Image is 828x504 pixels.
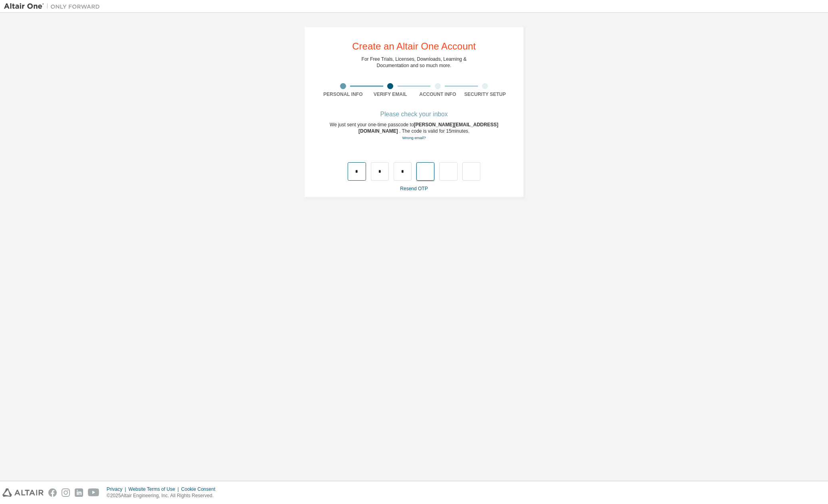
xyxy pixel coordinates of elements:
[128,486,181,492] div: Website Terms of Use
[352,42,476,51] div: Create an Altair One Account
[358,122,498,134] span: [PERSON_NAME][EMAIL_ADDRESS][DOMAIN_NAME]
[181,486,220,492] div: Cookie Consent
[2,488,44,497] img: altair_logo.svg
[400,186,428,191] a: Resend OTP
[414,91,462,98] div: Account Info
[319,91,367,98] div: Personal Info
[319,112,509,117] div: Please check your inbox
[48,488,57,497] img: facebook.svg
[75,488,83,497] img: linkedin.svg
[107,492,220,499] p: © 2025 Altair Engineering, Inc. All Rights Reserved.
[4,2,104,10] img: Altair One
[62,488,70,497] img: instagram.svg
[107,486,128,492] div: Privacy
[362,56,467,69] div: For Free Trials, Licenses, Downloads, Learning & Documentation and so much more.
[367,91,414,98] div: Verify Email
[462,91,509,98] div: Security Setup
[88,488,100,497] img: youtube.svg
[319,122,509,141] div: We just sent your one-time passcode to . The code is valid for 15 minutes.
[402,135,426,140] a: Go back to the registration form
